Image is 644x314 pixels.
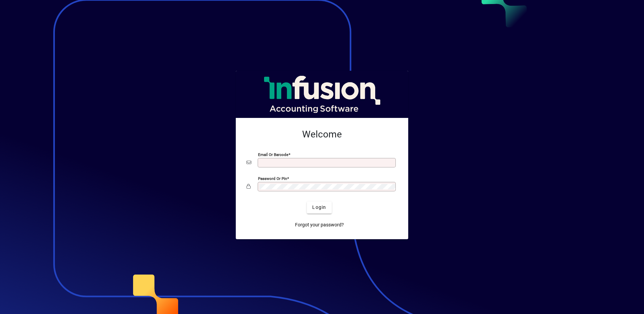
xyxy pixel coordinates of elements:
[258,152,288,157] mat-label: Email or Barcode
[292,219,347,231] a: Forgot your password?
[307,201,331,214] button: Login
[312,204,326,211] span: Login
[247,129,397,140] h2: Welcome
[258,176,287,181] mat-label: Password or Pin
[295,221,344,228] span: Forgot your password?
